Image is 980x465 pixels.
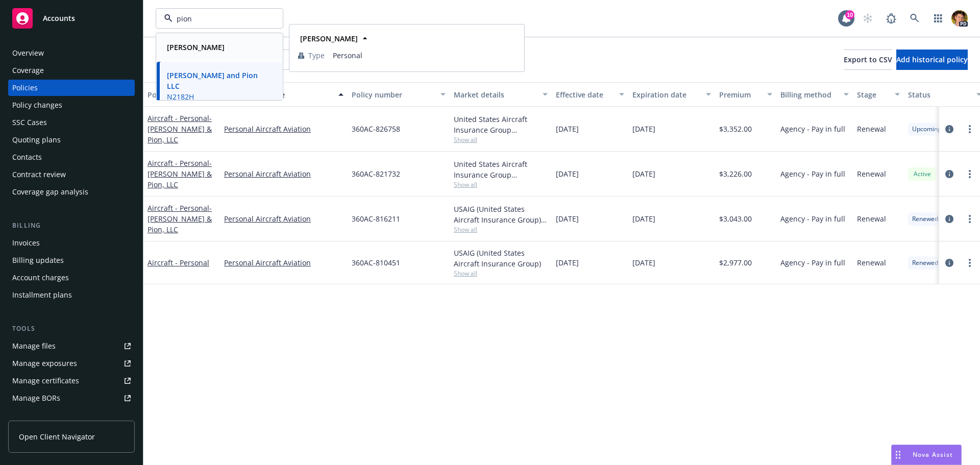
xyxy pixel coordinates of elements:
a: Manage BORs [8,390,135,406]
a: Policies [8,80,135,96]
a: Aircraft - Personal [148,113,212,144]
div: Stage [857,89,889,100]
span: Show all [454,180,548,189]
button: Stage [853,82,904,107]
span: $3,352.00 [719,124,752,134]
span: Renewal [857,124,886,134]
a: circleInformation [943,213,955,225]
span: $3,226.00 [719,168,752,179]
div: Drag to move [892,445,904,464]
div: Installment plans [12,287,72,303]
a: Quoting plans [8,132,135,148]
div: Policy number [352,89,434,100]
span: Agency - Pay in full [780,213,845,224]
span: Agency - Pay in full [780,257,845,268]
div: Manage BORs [12,390,60,406]
div: Manage certificates [12,373,79,389]
button: Add historical policy [896,50,968,70]
button: Export to CSV [844,50,892,70]
div: Billing method [780,89,838,100]
div: Contacts [12,149,42,165]
a: Aircraft - Personal [148,203,212,234]
div: Overview [12,45,44,61]
a: Personal Aircraft Aviation [224,257,344,268]
a: Contacts [8,149,135,165]
div: USAIG (United States Aircraft Insurance Group), 3rd Party Not Listed [454,204,548,225]
button: Billing method [776,82,853,107]
span: [DATE] [556,213,579,224]
a: Overview [8,45,135,61]
img: photo [951,10,968,27]
div: Policies [12,80,38,96]
div: Tools [8,324,135,334]
strong: [PERSON_NAME] [300,34,358,43]
a: Manage certificates [8,373,135,389]
input: Filter by keyword [173,13,262,24]
a: Coverage gap analysis [8,184,135,200]
button: Effective date [552,82,628,107]
a: Contract review [8,166,135,183]
span: Type [308,50,325,61]
button: Policy number [348,82,450,107]
a: Start snowing [857,8,878,29]
div: Expiration date [632,89,700,100]
span: $3,043.00 [719,213,752,224]
div: Manage exposures [12,355,77,372]
a: Manage exposures [8,355,135,372]
span: Active [912,169,933,179]
span: [DATE] [632,124,655,134]
div: SSC Cases [12,114,47,131]
span: [DATE] [632,168,655,179]
a: more [964,168,976,180]
button: Lines of coverage [220,82,348,107]
strong: [PERSON_NAME] [167,42,225,52]
div: United States Aircraft Insurance Group ([GEOGRAPHIC_DATA]), United States Aircraft Insurance Grou... [454,159,548,180]
div: Market details [454,89,536,100]
span: 360AC-810451 [352,257,400,268]
a: Switch app [928,8,948,29]
span: Personal [333,50,516,61]
span: Renewed [912,214,938,224]
a: more [964,123,976,135]
a: Manage files [8,338,135,354]
a: Account charges [8,270,135,286]
div: Premium [719,89,761,100]
div: Status [908,89,970,100]
a: Search [904,8,925,29]
span: - [PERSON_NAME] & Pion, LLC [148,113,212,144]
div: Billing updates [12,252,64,268]
a: Coverage [8,62,135,79]
span: Export to CSV [844,55,892,64]
a: Accounts [8,4,135,33]
span: Agency - Pay in full [780,168,845,179]
button: Premium [715,82,776,107]
div: Summary of insurance [12,407,90,424]
span: 360AC-826758 [352,124,400,134]
span: 360AC-816211 [352,213,400,224]
a: more [964,257,976,269]
span: Agency - Pay in full [780,124,845,134]
span: Accounts [43,14,75,22]
div: 10 [845,10,854,19]
span: Renewed [912,258,938,267]
a: circleInformation [943,257,955,269]
span: [DATE] [556,168,579,179]
span: Show all [454,225,548,234]
span: Renewal [857,168,886,179]
a: Personal Aircraft Aviation [224,124,344,134]
div: Policy changes [12,97,62,113]
a: Summary of insurance [8,407,135,424]
span: $2,977.00 [719,257,752,268]
a: Billing updates [8,252,135,268]
div: Effective date [556,89,613,100]
a: more [964,213,976,225]
span: [DATE] [632,213,655,224]
span: Renewal [857,257,886,268]
div: Account charges [12,270,69,286]
span: - [PERSON_NAME] & Pion, LLC [148,203,212,234]
span: Renewal [857,213,886,224]
span: Add historical policy [896,55,968,64]
button: Policy details [143,82,220,107]
div: Contract review [12,166,66,183]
